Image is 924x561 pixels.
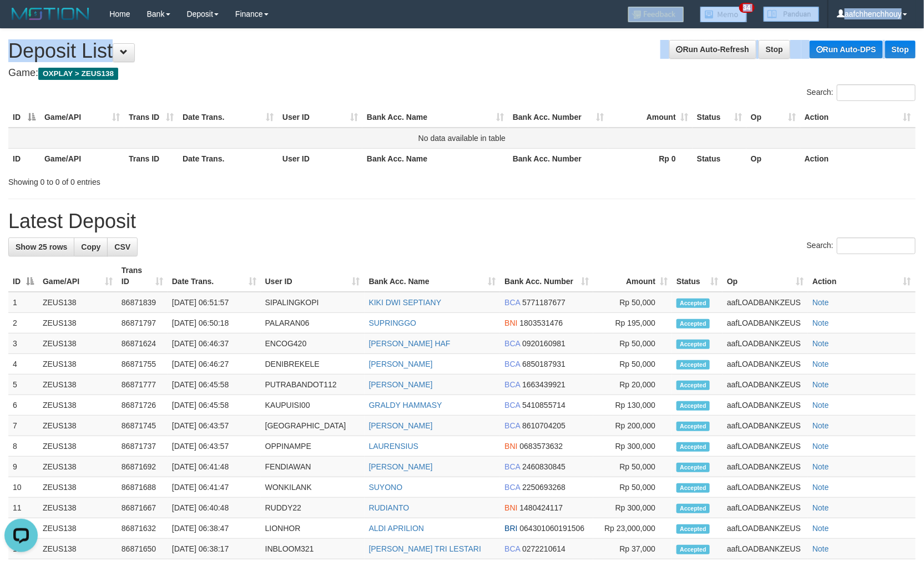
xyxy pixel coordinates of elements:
span: Accepted [676,463,710,472]
th: Bank Acc. Name: activate to sort column ascending [362,107,508,128]
a: Note [812,380,829,389]
span: Copy 5410855714 to clipboard [522,401,565,410]
td: 86871726 [117,395,168,416]
a: Note [812,360,829,368]
span: BCA [504,339,520,348]
td: 86871632 [117,518,168,539]
span: Accepted [676,483,710,493]
span: BCA [504,360,520,368]
th: Action: activate to sort column ascending [800,107,916,128]
td: 86871755 [117,354,168,375]
a: [PERSON_NAME] [369,380,433,389]
a: [PERSON_NAME] TRI LESTARI [369,544,482,553]
a: Note [812,483,829,492]
td: PALARAN06 [261,313,365,333]
td: ZEUS138 [38,333,117,354]
img: MOTION_logo.png [8,6,93,22]
td: 86871797 [117,313,168,333]
th: Game/API: activate to sort column ascending [40,107,124,128]
th: Action [800,148,916,169]
td: ZEUS138 [38,518,117,539]
span: Copy 064301060191506 to clipboard [520,524,585,533]
th: Op: activate to sort column ascending [746,107,800,128]
input: Search: [837,84,916,101]
td: ZEUS138 [38,436,117,457]
a: Run Auto-DPS [810,41,883,58]
th: User ID [278,148,362,169]
td: aafLOADBANKZEUS [723,333,808,354]
td: 4 [8,354,38,375]
td: DENIBREKELE [261,354,365,375]
span: OXPLAY > ZEUS138 [38,68,118,80]
img: panduan.png [764,7,819,22]
a: RUDIANTO [369,503,410,512]
img: Feedback.jpg [628,7,684,22]
span: Accepted [676,360,710,370]
span: BNI [504,319,517,327]
span: BCA [504,401,520,410]
td: [GEOGRAPHIC_DATA] [261,416,365,436]
span: Copy 0683573632 to clipboard [520,442,563,451]
td: WONKILANK [261,477,365,498]
td: RUDDY22 [261,498,365,518]
a: Note [812,524,829,533]
a: Note [812,339,829,348]
td: [DATE] 06:43:57 [168,436,261,457]
td: 9 [8,457,38,477]
td: [DATE] 06:46:37 [168,333,261,354]
td: aafLOADBANKZEUS [723,477,808,498]
td: 86871650 [117,539,168,559]
a: SUYONO [369,483,403,492]
a: Stop [759,40,790,59]
th: Bank Acc. Number: activate to sort column ascending [500,260,593,292]
th: Status: activate to sort column ascending [693,107,746,128]
span: BCA [504,544,520,553]
td: Rp 195,000 [593,313,672,333]
td: [DATE] 06:43:57 [168,416,261,436]
td: aafLOADBANKZEUS [723,457,808,477]
th: Bank Acc. Name: activate to sort column ascending [365,260,501,292]
td: aafLOADBANKZEUS [723,539,808,559]
h1: Latest Deposit [8,210,916,233]
a: GRALDY HAMMASY [369,401,442,410]
a: CSV [107,237,138,256]
td: ZEUS138 [38,375,117,395]
span: Accepted [676,319,710,328]
td: No data available in table [8,128,916,149]
td: 11 [8,498,38,518]
th: User ID: activate to sort column ascending [278,107,362,128]
span: BCA [504,421,520,430]
span: Accepted [676,381,710,390]
th: Trans ID: activate to sort column ascending [124,107,178,128]
th: Date Trans.: activate to sort column ascending [178,107,278,128]
td: 86871624 [117,333,168,354]
td: LIONHOR [261,518,365,539]
a: SUPRINGGO [369,319,417,327]
span: Copy 2250693268 to clipboard [522,483,565,492]
a: Note [812,298,829,307]
a: Show 25 rows [8,237,74,256]
td: Rp 37,000 [593,539,672,559]
td: ZEUS138 [38,395,117,416]
td: [DATE] 06:46:27 [168,354,261,375]
td: 86871688 [117,477,168,498]
th: Date Trans. [178,148,278,169]
div: Showing 0 to 0 of 0 entries [8,172,377,188]
td: 86871777 [117,375,168,395]
th: Op [746,148,800,169]
span: Copy 1803531476 to clipboard [520,319,563,327]
a: Copy [74,237,108,256]
td: ZEUS138 [38,498,117,518]
th: Amount: activate to sort column ascending [593,260,672,292]
span: BNI [504,503,517,512]
th: Date Trans.: activate to sort column ascending [168,260,261,292]
a: Note [812,421,829,430]
td: INBLOOM321 [261,539,365,559]
td: ZEUS138 [38,354,117,375]
td: aafLOADBANKZEUS [723,313,808,333]
td: Rp 50,000 [593,457,672,477]
h4: Game: [8,68,916,79]
a: Note [812,319,829,327]
span: Copy [81,242,100,251]
a: [PERSON_NAME] [369,360,433,368]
